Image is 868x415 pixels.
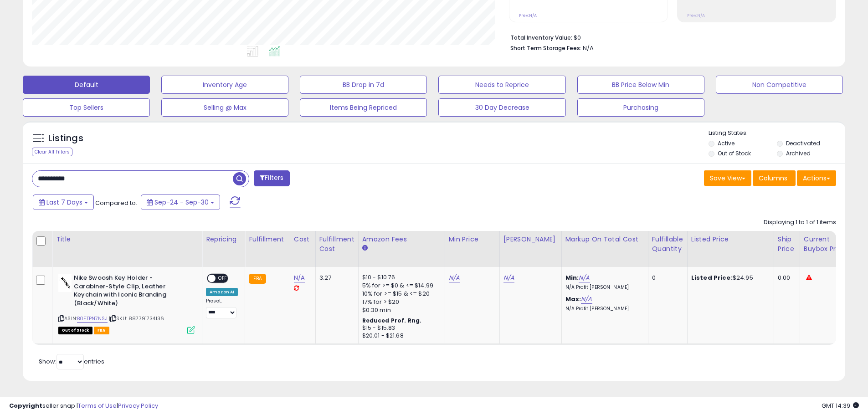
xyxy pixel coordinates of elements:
div: $10 - $10.76 [362,274,438,282]
div: Fulfillable Quantity [652,235,683,254]
div: Amazon AI [206,288,238,296]
button: Top Sellers [23,98,150,117]
div: Fulfillment [249,235,286,244]
div: Listed Price [691,235,770,244]
span: OFF [216,275,230,282]
small: Prev: N/A [519,13,537,18]
b: Total Inventory Value: [510,34,572,41]
div: $24.95 [691,274,767,282]
div: $0.30 min [362,306,438,314]
div: 0.00 [778,274,793,282]
button: Filters [254,170,289,186]
span: FBA [94,327,109,334]
b: Min: [565,273,579,282]
span: Columns [759,174,787,183]
div: Title [56,235,198,244]
small: Prev: N/A [687,13,705,18]
small: FBA [249,274,266,284]
li: $0 [510,31,829,42]
div: seller snap | | [9,402,158,410]
b: Max: [565,295,581,303]
a: N/A [581,295,592,304]
button: Selling @ Max [161,98,288,117]
div: Ship Price [778,235,796,254]
span: | SKU: 887791734136 [109,315,164,322]
p: N/A Profit [PERSON_NAME] [565,284,641,291]
p: N/A Profit [PERSON_NAME] [565,306,641,312]
div: 10% for >= $15 & <= $20 [362,290,438,298]
div: 0 [652,274,680,282]
button: BB Drop in 7d [300,76,427,94]
button: Items Being Repriced [300,98,427,117]
div: Min Price [449,235,496,244]
div: Displaying 1 to 1 of 1 items [764,218,836,227]
button: Sep-24 - Sep-30 [141,195,220,210]
b: Short Term Storage Fees: [510,44,581,52]
label: Deactivated [786,139,820,147]
th: The percentage added to the cost of goods (COGS) that forms the calculator for Min & Max prices. [561,231,648,267]
div: Cost [294,235,312,244]
b: Listed Price: [691,273,733,282]
a: N/A [294,273,305,282]
p: Listing States: [709,129,845,138]
a: Terms of Use [78,401,117,410]
button: Non Competitive [716,76,843,94]
strong: Copyright [9,401,42,410]
button: Needs to Reprice [438,76,565,94]
button: BB Price Below Min [577,76,704,94]
span: Show: entries [39,357,104,366]
button: Purchasing [577,98,704,117]
div: $15 - $15.83 [362,324,438,332]
b: Nike Swoosh Key Holder - Carabiner-Style Clip, Leather Keychain with Iconic Branding (Black/White) [74,274,185,310]
img: 213wZZv8DnL._SL40_.jpg [58,274,72,292]
div: Fulfillment Cost [319,235,354,254]
label: Out of Stock [718,149,751,157]
b: Reduced Prof. Rng. [362,317,422,324]
button: Save View [704,170,751,186]
label: Archived [786,149,811,157]
a: N/A [503,273,514,282]
button: Last 7 Days [33,195,94,210]
div: ASIN: [58,274,195,333]
a: B0FTPN7NSJ [77,315,108,323]
button: 30 Day Decrease [438,98,565,117]
a: N/A [579,273,590,282]
h5: Listings [48,132,83,145]
div: Repricing [206,235,241,244]
div: 5% for >= $0 & <= $14.99 [362,282,438,290]
div: Preset: [206,298,238,318]
button: Actions [797,170,836,186]
span: N/A [583,44,594,52]
div: [PERSON_NAME] [503,235,558,244]
span: All listings that are currently out of stock and unavailable for purchase on Amazon [58,327,92,334]
div: Amazon Fees [362,235,441,244]
div: Markup on Total Cost [565,235,644,244]
div: Current Buybox Price [804,235,851,254]
div: Clear All Filters [32,148,72,156]
span: Last 7 Days [46,198,82,207]
button: Default [23,76,150,94]
button: Inventory Age [161,76,288,94]
div: 17% for > $20 [362,298,438,306]
small: Amazon Fees. [362,244,368,252]
span: 2025-10-8 14:39 GMT [822,401,859,410]
span: Compared to: [95,199,137,207]
div: 3.27 [319,274,351,282]
span: Sep-24 - Sep-30 [154,198,209,207]
a: N/A [449,273,460,282]
button: Columns [753,170,796,186]
label: Active [718,139,734,147]
div: $20.01 - $21.68 [362,332,438,340]
a: Privacy Policy [118,401,158,410]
